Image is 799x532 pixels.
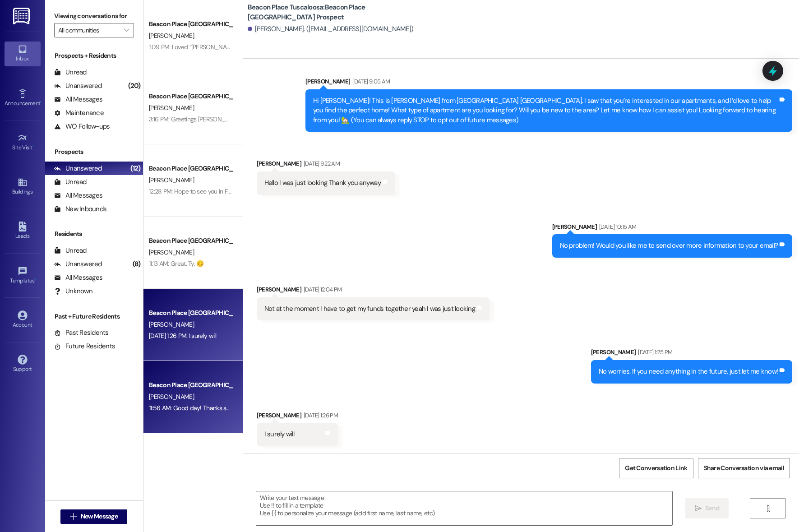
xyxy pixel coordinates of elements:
[58,23,120,37] input: All communities
[130,257,143,271] div: (8)
[54,81,102,91] div: Unanswered
[149,176,194,184] span: [PERSON_NAME]
[70,513,77,520] i: 
[54,273,102,282] div: All Messages
[301,411,338,420] div: [DATE] 1:26 PM
[54,122,110,131] div: WO Follow-ups
[350,77,390,86] div: [DATE] 9:05 AM
[149,164,232,173] div: Beacon Place [GEOGRAPHIC_DATA] Prospect
[54,342,115,351] div: Future Residents
[257,411,338,423] div: [PERSON_NAME]
[5,308,41,332] a: Account
[685,498,729,518] button: Send
[301,159,340,168] div: [DATE] 9:22 AM
[149,332,217,340] div: [DATE] 1:26 PM: I surely will
[636,347,672,357] div: [DATE] 1:25 PM
[5,130,41,155] a: Site Visit •
[257,159,395,171] div: [PERSON_NAME]
[552,222,793,235] div: [PERSON_NAME]
[45,229,143,239] div: Residents
[149,236,232,245] div: Beacon Place [GEOGRAPHIC_DATA] Prospect
[5,264,41,288] a: Templates •
[705,504,719,513] span: Send
[695,505,702,512] i: 
[54,328,109,338] div: Past Residents
[45,147,143,157] div: Prospects
[305,77,792,89] div: [PERSON_NAME]
[54,68,87,77] div: Unread
[264,304,475,314] div: Not at the moment I have to get my funds together yeah I was just looking
[54,287,92,296] div: Unknown
[5,352,41,376] a: Support
[698,458,790,478] button: Share Conversation via email
[149,248,194,256] span: [PERSON_NAME]
[35,276,36,282] span: •
[149,308,232,318] div: Beacon Place [GEOGRAPHIC_DATA] Prospect
[625,463,687,473] span: Get Conversation Link
[45,312,143,321] div: Past + Future Residents
[301,285,342,294] div: [DATE] 12:04 PM
[124,27,129,34] i: 
[126,79,143,93] div: (20)
[149,380,232,390] div: Beacon Place [GEOGRAPHIC_DATA] Prospect
[149,115,398,123] div: 3:16 PM: Greetings [PERSON_NAME]. I just contacted s [PERSON_NAME] regarding the property
[149,43,521,51] div: 1:09 PM: Loved “[PERSON_NAME] ([GEOGRAPHIC_DATA] Tuscaloosa): Okay, give us a call whenever you a...
[149,404,247,412] div: 11:56 AM: Good day! Thanks so much.
[149,259,204,268] div: 11:13 AM: Great. Ty. 😊
[54,246,87,255] div: Unread
[248,24,414,34] div: [PERSON_NAME]. ([EMAIL_ADDRESS][DOMAIN_NAME])
[54,95,102,104] div: All Messages
[248,3,428,22] b: Beacon Place Tuscaloosa: Beacon Place [GEOGRAPHIC_DATA] Prospect
[149,320,194,328] span: [PERSON_NAME]
[40,99,42,105] span: •
[54,259,102,269] div: Unanswered
[128,162,143,176] div: (12)
[765,505,771,512] i: 
[45,51,143,60] div: Prospects + Residents
[149,19,232,29] div: Beacon Place [GEOGRAPHIC_DATA] Prospect
[149,104,194,112] span: [PERSON_NAME]
[5,219,41,243] a: Leads
[264,178,381,188] div: Hello I was just looking Thank you anyway
[560,241,778,250] div: No problem! Would you like me to send over more information to your email?
[149,187,248,195] div: 12:28 PM: Hope to see you in February
[704,463,784,473] span: Share Conversation via email
[32,143,34,149] span: •
[5,175,41,199] a: Buildings
[599,367,778,376] div: No worries. If you need anything in the future, just let me know!
[313,96,778,125] div: Hi [PERSON_NAME]! This is [PERSON_NAME] from [GEOGRAPHIC_DATA] [GEOGRAPHIC_DATA]. I saw that you’...
[149,32,194,40] span: [PERSON_NAME]
[54,164,102,173] div: Unanswered
[149,92,232,101] div: Beacon Place [GEOGRAPHIC_DATA] Prospect
[591,347,792,360] div: [PERSON_NAME]
[597,222,636,231] div: [DATE] 10:15 AM
[54,9,134,23] label: Viewing conversations for
[54,177,87,187] div: Unread
[619,458,693,478] button: Get Conversation Link
[54,108,104,118] div: Maintenance
[54,204,106,214] div: New Inbounds
[60,509,127,524] button: New Message
[5,42,41,66] a: Inbox
[149,393,194,401] span: [PERSON_NAME]
[54,191,102,200] div: All Messages
[13,8,32,24] img: ResiDesk Logo
[257,285,490,297] div: [PERSON_NAME]
[264,430,294,439] div: I surely will
[81,512,118,521] span: New Message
